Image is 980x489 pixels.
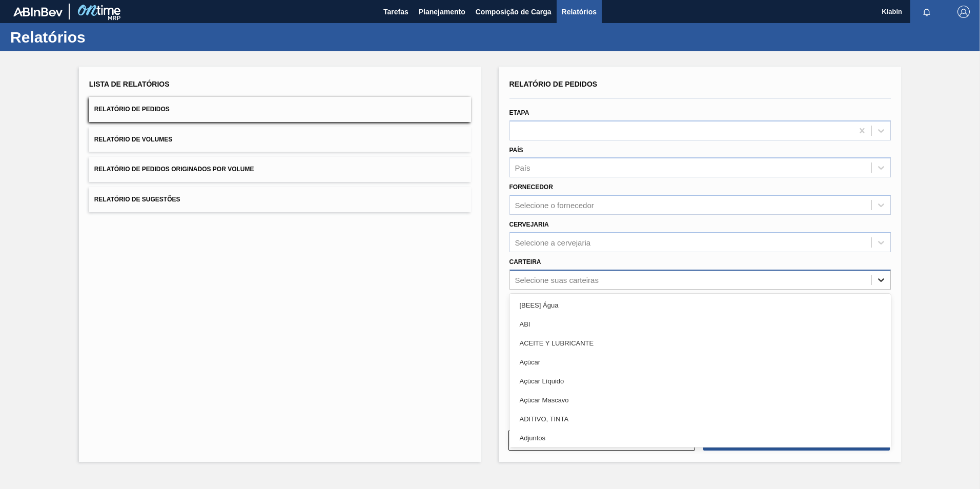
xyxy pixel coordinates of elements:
img: TNhmsLtSVTkK8tSr43FrP2fwEKptu5GPRR3wAAAABJRU5ErkJggg== [13,7,63,16]
div: País [515,164,530,172]
label: Carteira [509,258,541,266]
button: Relatório de Volumes [89,127,471,152]
span: Relatório de Pedidos Originados por Volume [94,166,254,173]
span: Composição de Carga [476,6,552,18]
span: Relatório de Pedidos [94,106,170,113]
div: ADITIVO, TINTA [509,410,891,429]
button: Relatório de Pedidos [89,97,471,122]
div: Selecione suas carteiras [515,275,599,284]
div: Açúcar Líquido [509,372,891,391]
span: Relatórios [562,6,597,18]
label: Etapa [509,109,529,116]
div: Selecione o fornecedor [515,201,594,210]
label: Fornecedor [509,184,553,191]
button: Relatório de Pedidos Originados por Volume [89,157,471,182]
div: Açúcar [509,353,891,372]
button: Limpar [508,430,695,451]
button: Relatório de Sugestões [89,187,471,212]
img: Logout [957,6,970,18]
label: País [509,147,523,154]
label: Cervejaria [509,221,549,228]
div: Adjuntos [509,429,891,447]
span: Tarefas [383,6,409,18]
div: ACEITE Y LUBRICANTE [509,334,891,353]
span: Relatório de Sugestões [94,196,180,203]
span: Lista de Relatórios [89,80,170,88]
div: Selecione a cervejaria [515,238,591,247]
span: Relatório de Pedidos [509,80,598,88]
button: Notificações [910,5,943,19]
div: ABI [509,315,891,334]
div: [BEES] Água [509,296,891,315]
span: Planejamento [419,6,465,18]
div: Açúcar Mascavo [509,391,891,410]
h1: Relatórios [10,31,192,43]
span: Relatório de Volumes [94,136,172,143]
